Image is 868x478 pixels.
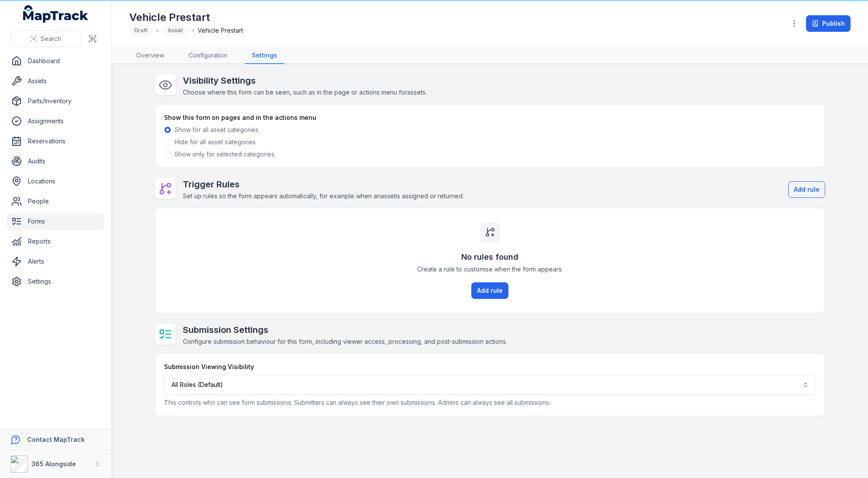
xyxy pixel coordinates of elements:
[461,251,518,263] h3: No rules found
[164,363,254,371] label: Submission Viewing Visibility
[471,282,508,299] button: Add rule
[7,153,104,170] a: Audits
[788,181,825,198] button: Add rule
[183,88,427,96] span: Choose where this form can be seen, such as in the page or actions menu for assets .
[7,273,104,290] a: Settings
[7,193,104,210] a: People
[417,265,563,274] span: Create a rule to customise when the form appears.
[7,233,104,250] a: Reports
[7,92,104,110] a: Parts/Inventory
[162,24,188,37] div: Asset
[10,31,81,47] button: Search
[27,436,85,443] strong: Contact MapTrack
[164,398,816,407] p: This controls who can see form submissions. Submitters can always see their own submissions. Admi...
[129,10,243,24] h1: Vehicle Prestart
[183,192,464,200] span: Set up rules so the form appears automatically, for example when an asset is assigned or returned.
[182,47,234,64] a: Configuration
[183,338,507,345] span: Configure submission behaviour for this form, including viewer access, processing, and post-submi...
[7,112,104,130] a: Assignments
[175,138,256,146] label: Hide for all asset categories
[806,15,851,32] button: Publish
[129,24,153,37] div: Draft
[198,26,243,35] span: Vehicle Prestart
[175,150,274,159] label: Show only for selected categories
[7,72,104,90] a: Assets
[7,253,104,270] a: Alerts
[164,113,316,122] label: Show this form on pages and in the actions menu
[7,132,104,150] a: Reservations
[245,47,284,64] a: Settings
[175,125,258,134] label: Show for all asset categories
[41,34,61,43] span: Search
[7,213,104,230] a: Forms
[7,52,104,70] a: Dashboard
[129,47,171,64] a: Overview
[23,5,89,23] a: MapTrack
[31,460,76,468] strong: 365 Alongside
[164,375,816,395] button: All Roles (Default)
[183,324,507,336] h2: Submission Settings
[7,173,104,190] a: Locations
[183,75,427,87] h2: Visibility Settings
[183,178,464,190] h2: Trigger Rules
